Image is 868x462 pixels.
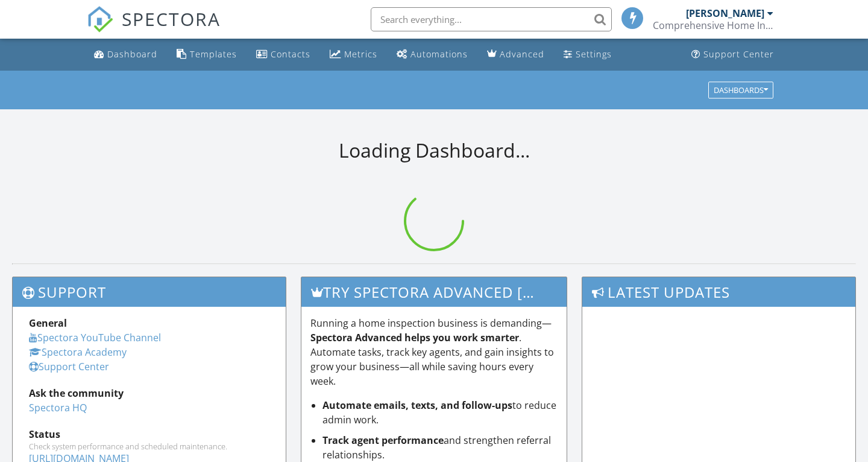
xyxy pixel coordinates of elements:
[29,441,269,451] div: Check system performance and scheduled maintenance.
[271,48,310,60] div: Contacts
[653,19,773,31] div: Comprehensive Home Inspection Services Inc.
[29,345,127,359] a: Spectora Academy
[251,43,315,66] a: Contacts
[89,43,162,66] a: Dashboard
[686,7,764,19] div: [PERSON_NAME]
[310,331,519,344] strong: Spectora Advanced helps you work smarter
[322,433,558,462] li: and strengthen referral relationships.
[29,360,109,373] a: Support Center
[310,316,558,388] p: Running a home inspection business is demanding— . Automate tasks, track key agents, and gain ins...
[576,48,612,60] div: Settings
[13,277,286,307] h3: Support
[708,82,773,98] button: Dashboards
[325,43,382,66] a: Metrics
[172,43,242,66] a: Templates
[482,43,549,66] a: Advanced
[371,7,612,31] input: Search everything...
[29,401,87,414] a: Spectora HQ
[322,399,512,412] strong: Automate emails, texts, and follow-ups
[107,48,157,60] div: Dashboard
[87,16,221,42] a: SPECTORA
[29,386,269,400] div: Ask the community
[703,48,774,60] div: Support Center
[29,427,269,441] div: Status
[87,6,113,33] img: The Best Home Inspection Software - Spectora
[122,6,221,31] span: SPECTORA
[500,48,544,60] div: Advanced
[559,43,617,66] a: Settings
[687,43,779,66] a: Support Center
[190,48,237,60] div: Templates
[29,331,161,344] a: Spectora YouTube Channel
[714,86,768,94] div: Dashboards
[392,43,473,66] a: Automations (Basic)
[301,277,567,307] h3: Try spectora advanced [DATE]
[410,48,468,60] div: Automations
[344,48,377,60] div: Metrics
[322,398,558,427] li: to reduce admin work.
[582,277,855,307] h3: Latest Updates
[29,316,67,330] strong: General
[322,434,444,447] strong: Track agent performance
